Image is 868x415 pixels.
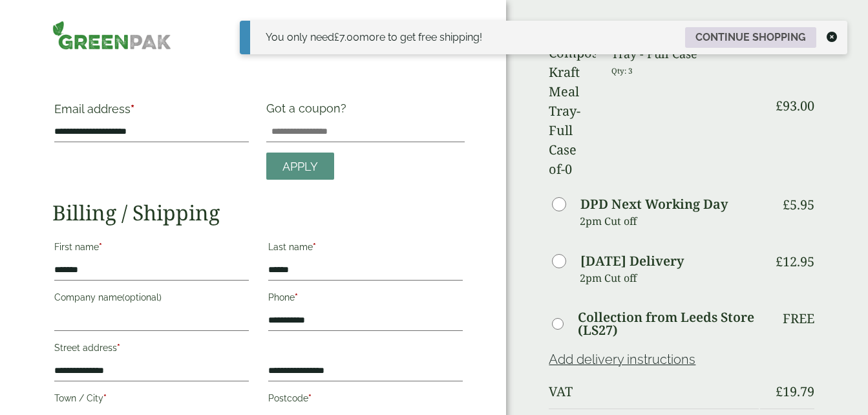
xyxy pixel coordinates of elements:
[54,238,249,260] label: First name
[783,196,814,213] bdi: 5.95
[776,97,814,114] bdi: 93.00
[334,31,339,43] span: £
[308,393,312,403] abbr: required
[578,311,759,337] label: Collection from Leeds Store (LS27)
[776,97,783,114] span: £
[54,288,249,310] label: Company name
[54,103,249,122] label: Email address
[549,33,595,179] img: Compostable Kraft Meal Tray-Full Case of-0
[52,21,171,50] img: GreenPak Supplies
[295,292,298,303] abbr: required
[685,27,816,48] a: Continue shopping
[99,242,102,252] abbr: required
[52,200,465,225] h2: Billing / Shipping
[580,198,728,211] label: DPD Next Working Day
[268,288,463,310] label: Phone
[266,101,352,122] label: Got a coupon?
[549,352,695,367] a: Add delivery instructions
[117,343,120,353] abbr: required
[580,268,759,288] p: 2pm Cut off
[122,292,162,303] span: (optional)
[776,383,814,400] bdi: 19.79
[783,311,814,326] p: Free
[580,255,684,268] label: [DATE] Delivery
[776,253,783,270] span: £
[266,30,482,45] div: You only need more to get free shipping!
[268,389,463,411] label: Postcode
[580,211,759,231] p: 2pm Cut off
[611,66,633,76] small: Qty: 3
[334,31,359,43] span: 7.00
[103,393,107,403] abbr: required
[549,376,759,407] th: VAT
[131,102,134,116] abbr: required
[282,160,318,174] span: Apply
[266,153,334,180] a: Apply
[776,253,814,270] bdi: 12.95
[54,389,249,411] label: Town / City
[783,196,790,213] span: £
[776,383,783,400] span: £
[268,238,463,260] label: Last name
[313,242,316,252] abbr: required
[54,339,249,361] label: Street address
